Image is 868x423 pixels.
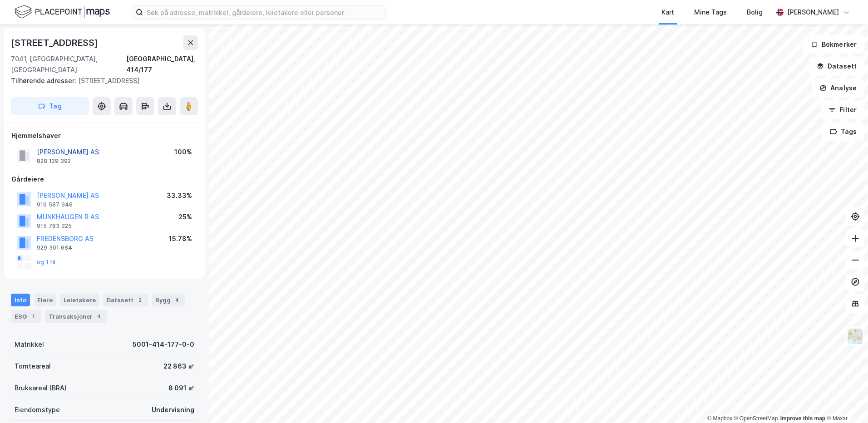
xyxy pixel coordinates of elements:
[11,35,100,50] div: [STREET_ADDRESS]
[37,222,72,230] div: 915 783 325
[11,97,89,115] button: Tag
[167,190,192,201] div: 33.33%
[15,361,51,372] div: Tomteareal
[847,328,864,345] img: Z
[823,379,868,423] iframe: Chat Widget
[821,101,864,119] button: Filter
[143,5,385,19] input: Søk på adresse, matrikkel, gårdeiere, leietakere eller personer
[734,415,778,422] a: OpenStreetMap
[11,130,197,141] div: Hjemmelshaver
[11,174,197,185] div: Gårdeiere
[15,404,60,415] div: Eiendomstype
[163,361,194,372] div: 22 863 ㎡
[15,4,110,20] img: logo.f888ab2527a4732fd821a326f86c7f29.svg
[60,294,99,306] div: Leietakere
[803,35,864,54] button: Bokmerker
[11,77,78,84] span: Tilhørende adresser:
[37,157,71,165] div: 828 129 392
[152,404,194,415] div: Undervisning
[707,415,732,422] a: Mapbox
[173,295,182,305] div: 4
[15,383,67,393] div: Bruksareal (BRA)
[152,294,185,306] div: Bygg
[103,294,148,306] div: Datasett
[747,7,763,18] div: Bolig
[133,339,194,350] div: 5001-414-177-0-0
[178,211,192,222] div: 25%
[169,233,192,244] div: 15.78%
[661,7,674,18] div: Kart
[787,7,839,18] div: [PERSON_NAME]
[168,383,194,393] div: 8 091 ㎡
[11,54,126,75] div: 7041, [GEOGRAPHIC_DATA], [GEOGRAPHIC_DATA]
[94,312,104,321] div: 4
[37,244,72,251] div: 929 301 684
[809,57,864,75] button: Datasett
[694,7,727,18] div: Mine Tags
[15,339,44,350] div: Matrikkel
[174,147,192,157] div: 100%
[11,75,191,86] div: [STREET_ADDRESS]
[29,312,38,321] div: 1
[823,379,868,423] div: Kontrollprogram for chat
[822,123,864,141] button: Tags
[135,295,144,305] div: 2
[126,54,198,75] div: [GEOGRAPHIC_DATA], 414/177
[11,310,41,323] div: ESG
[45,310,107,323] div: Transaksjoner
[812,79,864,97] button: Analyse
[780,415,825,422] a: Improve this map
[37,201,73,208] div: 919 587 946
[34,294,56,306] div: Eiere
[11,294,30,306] div: Info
